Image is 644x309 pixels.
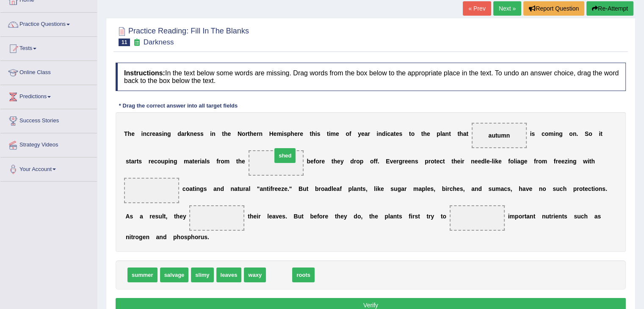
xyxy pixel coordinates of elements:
[583,158,588,165] b: w
[193,185,195,192] b: t
[119,39,130,46] span: 11
[238,130,242,137] b: N
[390,158,393,165] b: v
[434,158,437,165] b: t
[493,1,521,16] a: Next »
[193,130,197,137] b: e
[124,130,128,137] b: T
[144,38,174,46] small: Darkness
[161,158,165,165] b: u
[440,130,442,137] b: l
[196,185,200,192] b: n
[194,158,198,165] b: e
[536,158,538,165] b: r
[268,185,270,192] b: i
[202,158,205,165] b: a
[434,185,435,192] b: ,
[361,130,365,137] b: e
[515,158,517,165] b: i
[517,158,520,165] b: a
[155,130,159,137] b: a
[366,185,368,192] b: ,
[0,61,97,82] a: Online Class
[298,130,300,137] b: r
[408,158,411,165] b: e
[358,130,361,137] b: y
[174,158,177,165] b: g
[554,158,556,165] b: f
[413,185,418,192] b: m
[195,185,196,192] b: i
[401,185,404,192] b: a
[472,123,527,148] span: Drop target
[393,158,396,165] b: e
[116,63,626,91] h4: In the text below some words are missing. Drag words from the box below to the appropriate place ...
[168,158,170,165] b: i
[218,158,221,165] b: r
[318,185,321,192] b: r
[205,158,207,165] b: l
[132,39,141,47] small: Exam occurring question
[236,158,238,165] b: t
[197,130,200,137] b: s
[336,185,340,192] b: a
[230,185,234,192] b: n
[333,185,337,192] b: e
[368,130,370,137] b: r
[442,185,446,192] b: b
[520,158,524,165] b: g
[569,158,573,165] b: n
[220,185,224,192] b: d
[200,130,204,137] b: s
[456,185,460,192] b: e
[534,158,536,165] b: f
[242,130,246,137] b: o
[409,130,411,137] b: t
[362,185,366,192] b: s
[154,158,158,165] b: c
[445,130,449,137] b: n
[445,185,447,192] b: i
[234,185,238,192] b: a
[349,130,351,137] b: f
[274,185,278,192] b: e
[253,130,257,137] b: e
[228,130,231,137] b: e
[377,130,379,137] b: i
[328,185,332,192] b: d
[207,158,210,165] b: s
[394,185,398,192] b: u
[128,130,132,137] b: h
[270,185,272,192] b: f
[336,130,339,137] b: e
[314,158,316,165] b: f
[348,185,352,192] b: p
[462,158,464,165] b: r
[545,130,549,137] b: o
[137,158,139,165] b: t
[399,158,403,165] b: g
[555,130,559,137] b: n
[354,185,357,192] b: a
[439,158,443,165] b: c
[289,185,292,192] b: "
[360,185,362,192] b: t
[510,158,514,165] b: o
[495,158,498,165] b: k
[378,130,382,137] b: n
[386,158,390,165] b: E
[158,158,161,165] b: o
[0,133,97,154] a: Strategy Videos
[152,130,155,137] b: e
[428,158,431,165] b: r
[542,130,545,137] b: c
[315,185,319,192] b: b
[319,158,321,165] b: r
[485,158,486,165] b: l
[129,158,131,165] b: t
[548,130,553,137] b: m
[189,185,193,192] b: a
[443,158,445,165] b: t
[457,158,460,165] b: e
[216,158,218,165] b: f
